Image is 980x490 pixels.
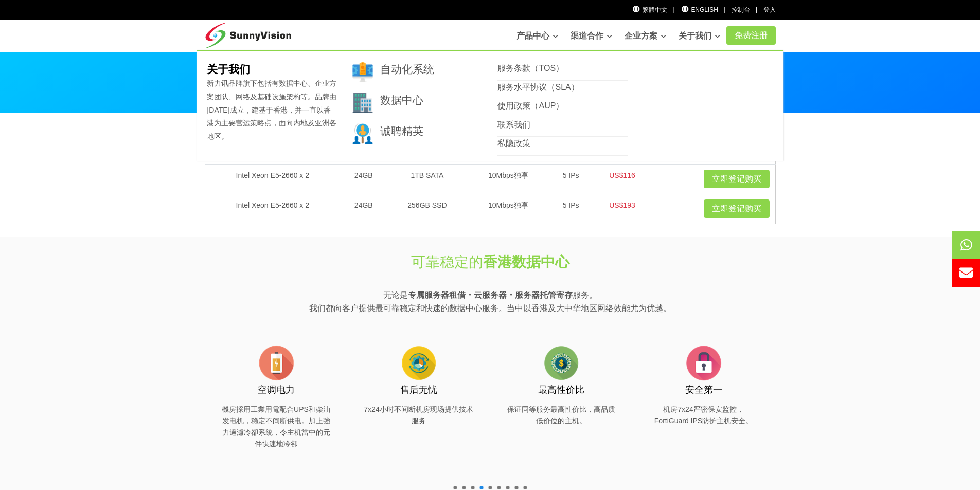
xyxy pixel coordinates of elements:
[220,404,332,450] p: 機房採用工業用電配合UPS和柴油发电机，稳定不间断供电。加上強力過濾冷卻系統，令主机當中的元件快速地冷卻
[763,6,776,13] a: 登入
[352,123,373,144] img: 003-research.png
[207,63,250,75] b: 关于我们
[681,6,718,13] a: English
[571,26,612,46] a: 渠道合作
[704,170,770,188] a: 立即登记购买
[205,164,340,194] td: Intel Xeon E5-2660 x 2
[505,384,617,396] h3: 最高性价比
[387,164,467,194] td: 1TB SATA
[726,26,776,45] a: 免费注册
[497,64,564,72] a: 服务条款（TOS）
[207,79,336,140] span: 新力讯品牌旗下包括有数据中心、企业方案团队、网络及基础设施架构等。品牌由[DATE]成立，建基于香港，并一直以香港为主要营运策略点，面向内地及亚洲各地区。
[468,164,549,194] td: 10Mbps独享
[363,404,475,427] p: 7x24小时不间断机房现场提供技术服务
[732,6,750,13] a: 控制台
[593,164,652,194] td: US$116
[468,194,549,224] td: 10Mbps独享
[205,288,776,315] p: 无论是 服务。 我们都向客户提供最可靠稳定和快速的数据中心服务。当中以香港及大中华地区网络效能尤为优越。
[516,26,558,46] a: 产品中心
[683,342,724,384] img: flat-security.png
[408,291,573,299] strong: 专属服务器租借・云服务器・服务器托管寄存
[483,254,569,270] strong: 香港数据中心
[352,93,373,113] img: 002-town.png
[387,194,467,224] td: 256GB SSD
[197,50,783,161] div: 关于我们
[541,342,582,384] img: flat-price.png
[497,83,579,92] a: 服务水平协议（SLA）
[340,164,387,194] td: 24GB
[380,94,423,106] a: 数据中心
[679,26,720,46] a: 关于我们
[549,194,593,224] td: 5 IPs
[398,342,439,384] img: flat-cog-cycle.png
[756,5,757,15] li: |
[724,5,725,15] li: |
[497,101,564,110] a: 使用政策（AUP）
[340,194,387,224] td: 24GB
[205,194,340,224] td: Intel Xeon E5-2660 x 2
[220,384,332,396] h3: 空调电力
[648,404,760,427] p: 机房7x24严密保安监控，FortiGuard IPS防护主机安全。
[352,62,373,82] img: 001-brand.png
[632,6,668,13] a: 繁體中文
[648,384,760,396] h3: 安全第一
[380,125,423,137] a: 诚聘精英
[497,120,530,129] a: 联系我们
[673,5,674,15] li: |
[549,164,593,194] td: 5 IPs
[497,139,530,148] a: 私隐政策
[505,404,617,427] p: 保证同等服务最高性价比，高品质低价位的主机。
[319,252,662,272] h1: 可靠稳定的
[625,26,666,46] a: 企业方案
[593,194,652,224] td: US$193
[363,384,475,396] h3: 售后无忧
[704,199,770,218] a: 立即登记购买
[380,63,434,75] a: 自动化系统
[256,342,297,384] img: flat-battery.png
